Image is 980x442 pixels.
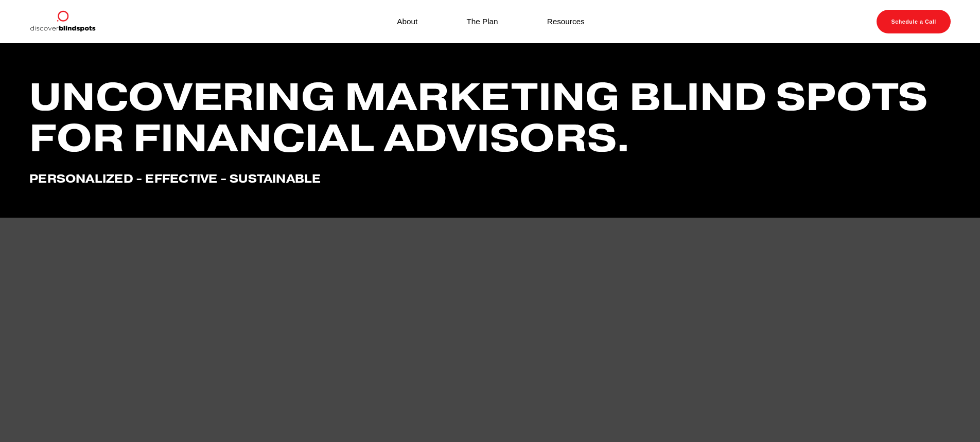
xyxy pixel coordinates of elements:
[29,76,951,158] h1: Uncovering marketing blind spots for financial advisors.
[466,14,498,28] a: The Plan
[397,14,417,28] a: About
[547,14,585,28] a: Resources
[29,172,951,185] h4: Personalized - effective - Sustainable
[877,10,951,33] a: Schedule a Call
[29,10,95,33] img: Discover Blind Spots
